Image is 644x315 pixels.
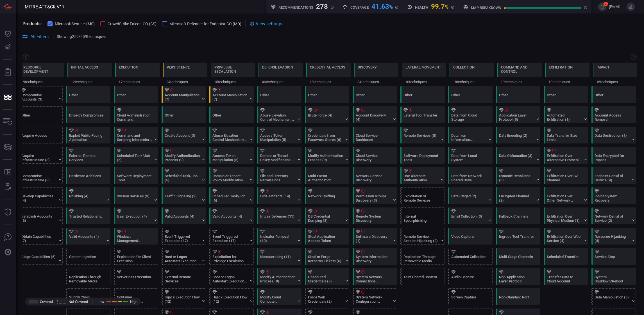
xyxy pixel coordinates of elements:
[545,77,589,86] div: 10 techniques
[403,174,439,182] div: Use Alternate Authentication Material (4)
[114,228,158,245] div: T1047: Windows Management Instrumentation
[209,248,254,265] div: T1068: Exploitation for Privilege Escalation
[356,93,391,101] div: Other
[591,86,636,103] div: Other
[114,147,158,164] div: T1053: Scheduled Task/Job
[353,268,397,285] div: T1049: System Network Connections Discovery
[108,22,157,26] span: CrowdStrike Falcon-CO (CS)
[451,93,486,101] div: Other
[1,230,15,244] button: Ask Us A Question
[69,174,104,182] div: Hardware Additions
[496,127,540,143] div: T1132: Data Encoding
[114,248,158,265] div: T1203: Exploitation for Client Execution
[308,93,343,101] div: Other
[448,288,493,305] div: T1113: Screen Capture
[305,127,349,143] div: T1555: Credentials from Password Stores
[67,77,112,86] div: 12 techniques
[22,34,49,39] button: All Filters
[305,147,349,164] div: T1556: Modify Authentication Process
[544,167,588,184] div: T1041: Exfiltration Over C2 Channel
[18,228,63,245] div: T1588: Obtain Capabilities (Not covered)
[260,214,295,223] div: Impair Defenses (11)
[165,214,200,223] div: Valid Accounts (4)
[1,90,15,104] button: MITRE - Detection Posture
[402,77,446,86] div: 10 techniques
[163,63,207,86] div: TA0003: Persistence
[501,65,538,74] div: Command and Control
[497,63,542,86] div: TA0011: Command and Control
[256,21,282,26] span: View settings
[591,187,636,204] div: T1490: Inhibit System Recovery
[212,113,248,122] div: Other
[66,268,110,285] div: T1091: Replication Through Removable Media (Not covered)
[66,248,110,265] div: T1659: Content Injection (Not covered)
[593,77,637,86] div: 16 techniques
[66,288,110,305] div: T1195: Supply Chain Compromise (Not covered)
[471,6,501,10] h5: map breakdown
[260,113,295,122] div: Abuse Elevation Control Mechanism (6)
[47,21,95,26] button: MicrosoftSentinel (MS)
[114,167,158,184] div: T1072: Software Deployment Tools
[1,40,15,54] button: Detections
[371,3,393,9] div: 41.63
[117,93,152,101] div: Other
[356,113,391,122] div: Account Discovery (4)
[212,214,248,223] div: Valid Accounts (4)
[595,154,630,162] div: Data Encrypted for Impact
[114,268,158,285] div: T1648: Serverless Execution
[497,77,542,86] div: 19 techniques
[450,63,494,86] div: TA0009: Collection
[403,194,439,202] div: Exploitation of Remote Services
[69,113,104,122] div: Drive-by Compromise
[591,288,636,305] div: T1565: Data Manipulation
[353,106,397,123] div: T1087: Account Discovery
[20,77,64,86] div: 9 techniques
[165,174,200,182] div: Scheduled Task/Job (5)
[69,194,104,202] div: Phishing (4)
[305,248,349,265] div: T1558: Steal or Forge Kerberos Tickets
[350,5,369,10] h5: Coverage
[1,140,15,154] button: Cards
[496,167,540,184] div: T1568: Dynamic Resolution
[496,228,540,245] div: T1105: Ingress Tool Transfer
[308,113,343,122] div: Brute Force (4)
[18,248,63,265] div: T1608: Stage Capabilities (Not covered)
[211,63,255,86] div: TA0004: Privilege Escalation
[544,268,588,285] div: T1537: Transfer Data to Cloud Account
[257,187,301,204] div: T1564: Hide Artifacts
[257,248,301,265] div: T1036: Masquerading
[544,127,588,143] div: T1030: Data Transfer Size Limits
[69,133,104,142] div: Exploit Public-Facing Application
[114,187,158,204] div: T1569: System Services
[212,174,248,182] div: Domain or Tenant Policy Modification (2)
[400,86,445,103] div: Other
[162,248,206,265] div: T1547: Boot or Logon Autostart Execution
[214,65,251,74] div: Privilege Escalation
[593,63,637,86] div: TA0040: Impact
[165,133,200,142] div: Create Account (3)
[1,27,15,40] button: Dashboard
[496,288,540,305] div: T1571: Non-Standard Port
[451,113,486,122] div: Data from Cloud Storage
[305,288,349,305] div: T1606: Forge Web Credentials
[260,194,295,202] div: Hide Artifacts (14)
[260,174,295,182] div: File and Directory Permissions Modification (2)
[356,194,391,202] div: Permission Groups Discovery (3)
[448,207,493,224] div: T1114: Email Collection
[448,106,493,123] div: T1530: Data from Cloud Storage
[609,4,624,9] span: [EMAIL_ADDRESS][DOMAIN_NAME]
[496,268,540,285] div: T1095: Non-Application Layer Protocol
[67,63,112,86] div: TA0001: Initial Access
[400,147,445,164] div: T1072: Software Deployment Tools
[212,133,248,142] div: Abuse Elevation Control Mechanism (6)
[403,93,439,101] div: Other
[257,106,301,123] div: T1548: Abuse Elevation Control Mechanism
[209,187,254,204] div: T1053: Scheduled Task/Job
[547,113,582,122] div: Automated Exfiltration (1)
[114,86,158,103] div: Other
[22,21,42,26] span: Products:
[257,167,301,184] div: T1222: File and Directory Permissions Modification
[545,63,589,86] div: TA0010: Exfiltration
[257,147,301,164] div: T1484: Domain or Tenant Policy Modification
[162,187,206,204] div: T1205: Traffic Signaling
